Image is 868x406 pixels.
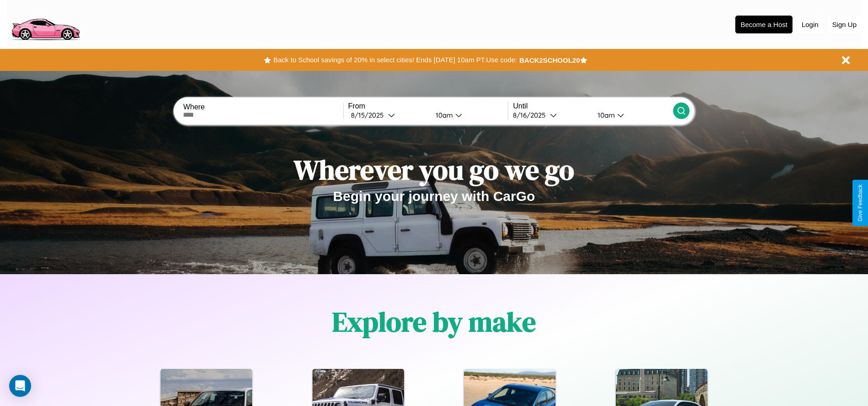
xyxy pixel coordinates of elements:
[590,110,673,120] button: 10am
[348,102,508,110] label: From
[593,111,617,119] div: 10am
[857,184,863,222] div: Give Feedback
[271,54,519,66] button: Back to School savings of 20% in select cities! Ends [DATE] 10am PT.Use code:
[828,16,861,33] button: Sign Up
[431,111,455,119] div: 10am
[348,110,428,120] button: 8/15/2025
[183,103,343,111] label: Where
[7,5,84,43] img: logo
[735,16,793,33] button: Become a Host
[513,102,673,110] label: Until
[332,303,536,341] h1: Explore by make
[428,110,508,120] button: 10am
[797,16,823,33] button: Login
[9,375,31,397] div: Open Intercom Messenger
[513,111,550,119] div: 8 / 16 / 2025
[351,111,388,119] div: 8 / 15 / 2025
[519,56,580,64] b: BACK2SCHOOL20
